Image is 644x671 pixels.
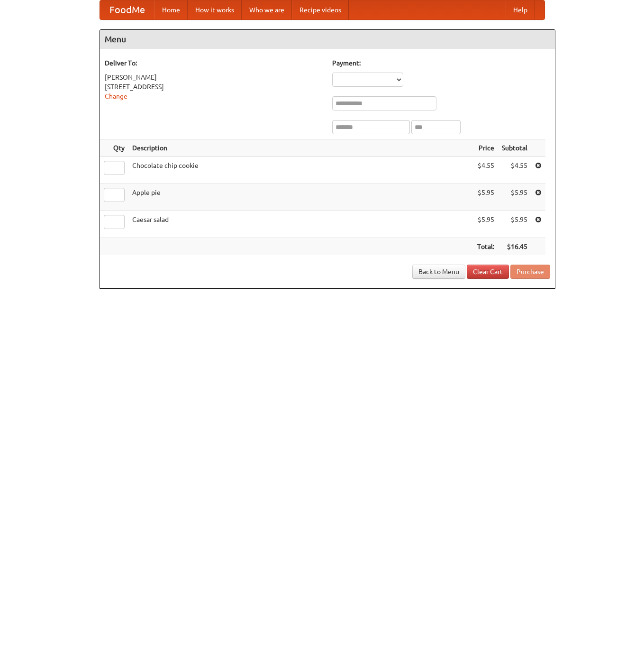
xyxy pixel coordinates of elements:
[100,0,154,19] a: FoodMe
[498,211,531,238] td: $5.95
[498,184,531,211] td: $5.95
[128,211,473,238] td: Caesar salad
[412,265,465,279] a: Back to Menu
[332,58,550,68] h5: Payment:
[473,211,498,238] td: $5.95
[510,265,550,279] button: Purchase
[473,238,498,256] th: Total:
[498,238,531,256] th: $16.45
[292,0,349,19] a: Recipe videos
[105,82,323,92] div: [STREET_ADDRESS]
[467,265,509,279] a: Clear Cart
[100,30,555,49] h4: Menu
[473,157,498,184] td: $4.55
[473,184,498,211] td: $5.95
[105,92,127,100] a: Change
[128,157,473,184] td: Chocolate chip cookie
[105,58,323,68] h5: Deliver To:
[506,0,535,19] a: Help
[105,73,323,82] div: [PERSON_NAME]
[128,184,473,211] td: Apple pie
[242,0,292,19] a: Who we are
[100,139,128,157] th: Qty
[188,0,242,19] a: How it works
[498,157,531,184] td: $4.55
[498,139,531,157] th: Subtotal
[128,139,473,157] th: Description
[154,0,188,19] a: Home
[473,139,498,157] th: Price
